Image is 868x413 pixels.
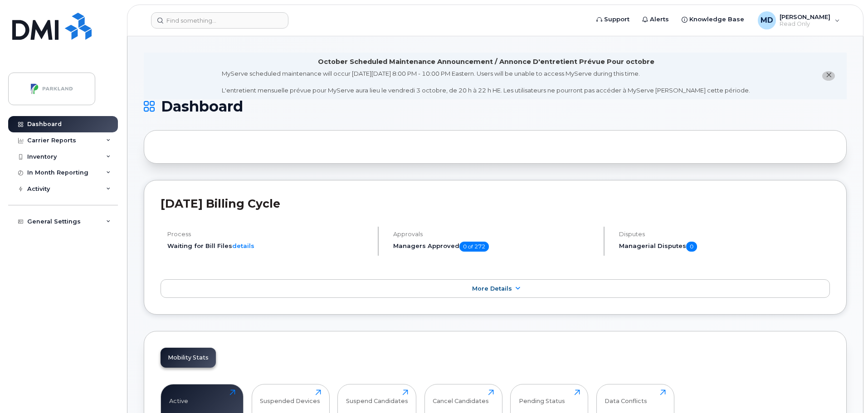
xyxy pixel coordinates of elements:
h4: Approvals [393,231,596,238]
a: details [232,242,254,249]
div: Active [169,389,188,404]
div: October Scheduled Maintenance Announcement / Annonce D'entretient Prévue Pour octobre [318,57,654,67]
h4: Disputes [619,231,830,238]
span: 0 of 272 [459,242,489,252]
div: Suspend Candidates [346,389,408,404]
div: MyServe scheduled maintenance will occur [DATE][DATE] 8:00 PM - 10:00 PM Eastern. Users will be u... [222,69,750,95]
span: Dashboard [161,100,243,113]
div: Cancel Candidates [433,389,489,404]
span: More Details [472,285,512,292]
h5: Managers Approved [393,242,596,252]
h4: Process [167,231,370,238]
div: Data Conflicts [605,389,647,404]
li: Waiting for Bill Files [167,242,370,250]
div: Suspended Devices [260,389,320,404]
span: 0 [686,242,697,252]
h5: Managerial Disputes [619,242,830,252]
button: close notification [822,71,835,81]
h2: [DATE] Billing Cycle [161,197,830,210]
div: Pending Status [519,389,565,404]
